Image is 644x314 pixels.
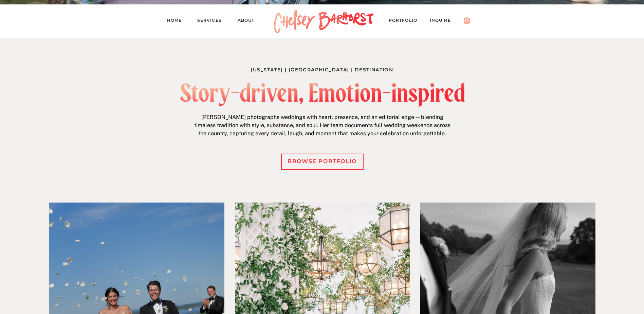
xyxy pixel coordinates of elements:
[430,17,458,26] a: Inquire
[284,157,360,167] a: browse portfolio
[250,66,394,73] h1: [US_STATE] | [GEOGRAPHIC_DATA] | Destination
[238,17,261,26] a: About
[389,17,424,26] a: PORTFOLIO
[167,17,187,26] a: Home
[192,113,453,140] p: [PERSON_NAME] photographs weddings with heart, presence, and an editorial edge — blending timeles...
[197,17,228,26] a: Services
